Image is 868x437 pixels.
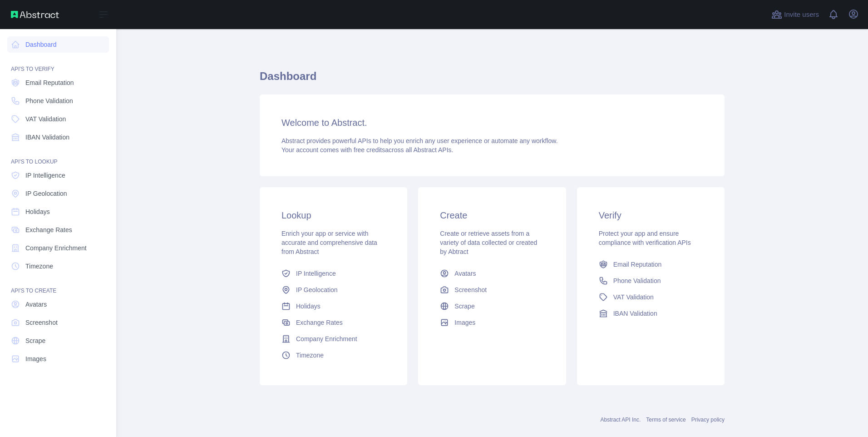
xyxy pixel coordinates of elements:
a: Screenshot [436,282,547,298]
span: IP Geolocation [25,189,67,198]
a: Company Enrichment [7,240,109,256]
a: Phone Validation [595,273,706,289]
span: VAT Validation [613,293,654,302]
a: Phone Validation [7,93,109,109]
a: IBAN Validation [7,129,109,145]
span: Scrape [25,336,45,345]
span: Exchange Rates [296,318,343,327]
a: Holidays [278,298,389,314]
a: Abstract API Inc. [601,417,641,423]
span: Phone Validation [25,96,73,105]
a: Company Enrichment [278,331,389,347]
a: Images [436,314,547,331]
span: Images [25,354,46,363]
h3: Create [440,209,544,222]
a: IP Intelligence [278,265,389,282]
a: Avatars [7,296,109,313]
h3: Welcome to Abstract. [281,116,703,129]
a: Images [7,351,109,367]
a: Privacy policy [691,417,725,423]
a: Avatars [436,265,547,282]
a: IP Intelligence [7,167,109,184]
a: IP Geolocation [7,185,109,202]
span: Email Reputation [613,260,662,269]
span: Avatars [454,269,476,278]
span: VAT Validation [25,114,66,124]
a: VAT Validation [7,111,109,127]
a: IBAN Validation [595,305,706,322]
span: Email Reputation [25,78,74,87]
a: Timezone [278,347,389,363]
span: Holidays [25,207,50,216]
span: IBAN Validation [613,309,657,318]
span: IP Intelligence [296,269,336,278]
button: Invite users [769,7,821,22]
span: Protect your app and ensure compliance with verification APIs [599,230,691,246]
span: Holidays [296,302,321,311]
span: Screenshot [25,318,58,327]
span: IP Geolocation [296,285,338,294]
a: Screenshot [7,314,109,331]
span: Your account comes with across all Abstract APIs. [281,146,453,154]
span: Exchange Rates [25,225,72,234]
a: IP Geolocation [278,282,389,298]
span: Screenshot [454,285,487,294]
span: Company Enrichment [25,243,87,253]
span: Avatars [25,300,47,309]
span: IBAN Validation [25,133,69,142]
span: Images [454,318,475,327]
h1: Dashboard [260,69,725,91]
span: Phone Validation [613,276,661,285]
h3: Lookup [281,209,385,222]
span: Scrape [454,302,474,311]
div: API'S TO CREATE [7,276,109,294]
a: Scrape [7,333,109,349]
a: Timezone [7,258,109,274]
span: Timezone [25,262,53,271]
a: Scrape [436,298,547,314]
a: Email Reputation [595,256,706,273]
span: Invite users [784,10,819,20]
a: VAT Validation [595,289,706,305]
a: Dashboard [7,36,109,53]
a: Exchange Rates [7,222,109,238]
a: Exchange Rates [278,314,389,331]
h3: Verify [599,209,703,222]
div: API'S TO VERIFY [7,55,109,73]
div: API'S TO LOOKUP [7,147,109,165]
a: Holidays [7,204,109,220]
span: Company Enrichment [296,334,357,343]
a: Terms of service [646,417,686,423]
span: Enrich your app or service with accurate and comprehensive data from Abstract [281,230,377,255]
span: Abstract provides powerful APIs to help you enrich any user experience or automate any workflow. [281,137,558,144]
span: free credits [354,146,385,154]
span: IP Intelligence [25,171,65,180]
a: Email Reputation [7,74,109,91]
img: Abstract API [11,11,59,18]
span: Create or retrieve assets from a variety of data collected or created by Abtract [440,230,537,255]
span: Timezone [296,351,324,360]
